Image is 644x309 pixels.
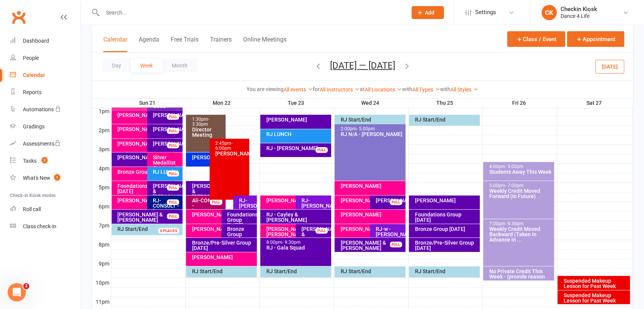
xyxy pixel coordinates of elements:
[117,183,173,194] div: Foundations Group [DATE]
[414,198,478,203] div: [PERSON_NAME]
[316,147,328,153] div: FULL
[54,174,60,181] span: 1
[117,126,173,132] div: [PERSON_NAME]
[139,36,159,52] button: Agenda
[320,86,360,93] a: All Instructors
[167,128,179,134] div: FULL
[9,8,28,27] a: Clubworx
[158,228,179,234] div: 0 PLACES
[266,226,322,237] div: [PERSON_NAME] [PERSON_NAME]
[507,31,565,47] button: Class / Event
[10,170,80,187] a: What's New1
[92,297,111,306] th: 11pm
[131,59,162,72] button: Week
[23,38,49,44] div: Dashboard
[414,269,478,274] div: RJ Start/End
[340,212,404,217] div: [PERSON_NAME]
[505,164,523,169] span: - 5:00pm
[152,169,181,175] div: RJ LUNCH
[92,240,111,249] th: 8pm
[340,240,404,251] div: [PERSON_NAME] & [PERSON_NAME]
[111,98,185,108] th: Sun 21
[10,118,80,135] a: Gradings
[10,101,80,118] a: Automations
[356,126,375,131] span: - 5:00pm
[227,212,255,228] div: Foundations Group [DATE]
[266,240,329,245] div: 8:00pm
[340,198,396,203] div: [PERSON_NAME]
[266,212,329,223] div: RJ - Cayley & [PERSON_NAME]
[152,112,181,118] div: [PERSON_NAME]
[23,55,39,61] div: People
[402,86,412,92] strong: with
[375,226,404,237] div: RJ-w - [PERSON_NAME]
[595,59,624,73] button: [DATE]
[561,6,597,13] div: Checkin Kiosk
[191,117,224,127] div: 1:30pm
[360,86,365,92] strong: at
[475,4,496,21] span: Settings
[567,31,624,47] button: Appointment
[505,183,523,188] span: - 7:00pm
[541,5,557,20] div: CK
[191,183,224,199] div: [PERSON_NAME] & [PERSON_NAME]
[8,283,26,301] iframe: Intercom live chat
[365,86,402,93] a: All Locations
[266,245,329,250] div: RJ - Gala Squad
[414,240,478,251] div: Bronze/Pre-Silver Group [DATE]
[10,67,80,84] a: Calendar
[227,226,255,242] div: Bronze Group [DATE]
[191,240,255,251] div: Bronze/Pre-Silver Group [DATE]
[505,221,523,226] span: - 9:30pm
[489,164,552,169] div: 4:00pm
[414,212,478,223] div: Foundations Group [DATE]
[412,86,440,93] a: All Types
[215,141,248,151] div: 2:45pm
[301,226,330,242] div: [PERSON_NAME] & [PERSON_NAME]
[23,123,45,130] div: Gradings
[243,36,287,52] button: Online Meetings
[92,183,111,192] th: 5pm
[152,155,181,171] div: Silver Medallist Group
[152,198,181,214] div: RJ-CONSULT - [PERSON_NAME]
[162,59,197,72] button: Month
[191,269,255,274] div: RJ Start/End
[260,98,334,108] th: Tue 23
[215,151,248,156] div: [PERSON_NAME]
[10,32,80,50] a: Dashboard
[117,112,173,118] div: [PERSON_NAME]
[266,117,329,122] div: [PERSON_NAME]
[103,59,131,72] button: Day
[23,175,50,181] div: What's New
[489,169,552,175] div: Students Away This Week
[191,226,247,232] div: [PERSON_NAME]
[408,98,482,108] th: Thu 25
[266,146,329,151] div: RJ - [PERSON_NAME]
[92,125,111,135] th: 2pm
[340,117,404,122] div: RJ Start/End
[23,158,37,164] div: Tasks
[117,141,173,146] div: [PERSON_NAME]
[92,106,111,116] th: 1pm
[23,89,42,95] div: Reports
[191,198,224,219] div: Ali-CONSULT - [PERSON_NAME] [PERSON_NAME]
[316,228,328,234] div: FULL
[10,218,80,235] a: Class kiosk mode
[23,106,54,112] div: Automations
[340,226,396,232] div: [PERSON_NAME]
[167,185,179,191] div: FULL
[425,10,434,16] span: Add
[23,72,45,78] div: Calendar
[340,126,404,131] div: 2:00pm
[375,198,404,203] div: [PERSON_NAME]
[185,98,260,108] th: Mon 22
[561,13,597,19] div: Dance 4 Life
[191,155,224,160] div: [PERSON_NAME]
[117,155,173,160] div: [PERSON_NAME]
[117,226,148,232] span: RJ Start/End
[167,114,179,120] div: FULL
[489,226,552,242] div: Weekly Credit Moved Backward (Taken in Advance in ...
[563,278,628,289] div: Suspended Makeup Lesson for Past Week
[340,131,404,137] div: RJ N/A - [PERSON_NAME]
[489,183,552,188] div: 5:00pm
